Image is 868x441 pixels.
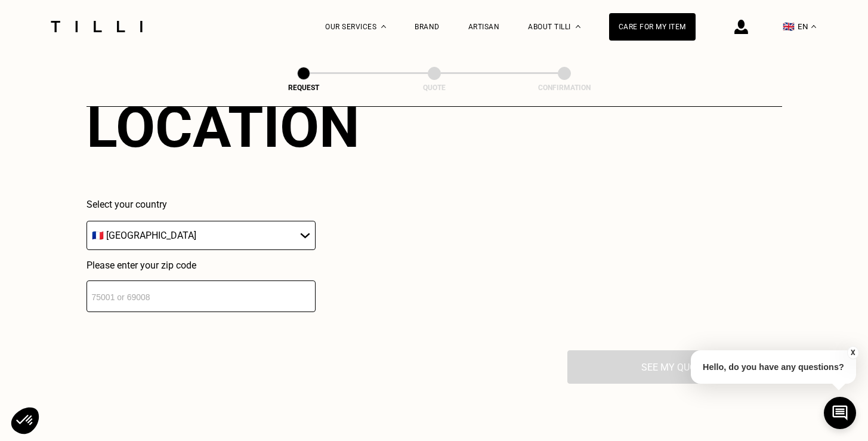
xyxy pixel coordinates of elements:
[783,21,795,32] span: 🇬🇧
[576,25,580,28] img: About dropdown menu
[87,280,316,312] input: 75001 or 69008
[811,25,816,28] img: menu déroulant
[505,84,624,92] div: Confirmation
[847,346,859,359] button: X
[381,25,386,28] img: Dropdown menu
[415,23,440,31] a: Brand
[609,13,696,41] a: Care for my item
[375,84,494,92] div: Quote
[47,21,147,32] img: Tilli seamstress service logo
[87,199,316,210] p: Select your country
[734,20,748,34] img: login icon
[244,84,363,92] div: Request
[691,350,856,384] p: Hello, do you have any questions?
[87,94,360,161] div: Location
[87,260,316,271] p: Please enter your zip code
[468,23,500,31] a: Artisan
